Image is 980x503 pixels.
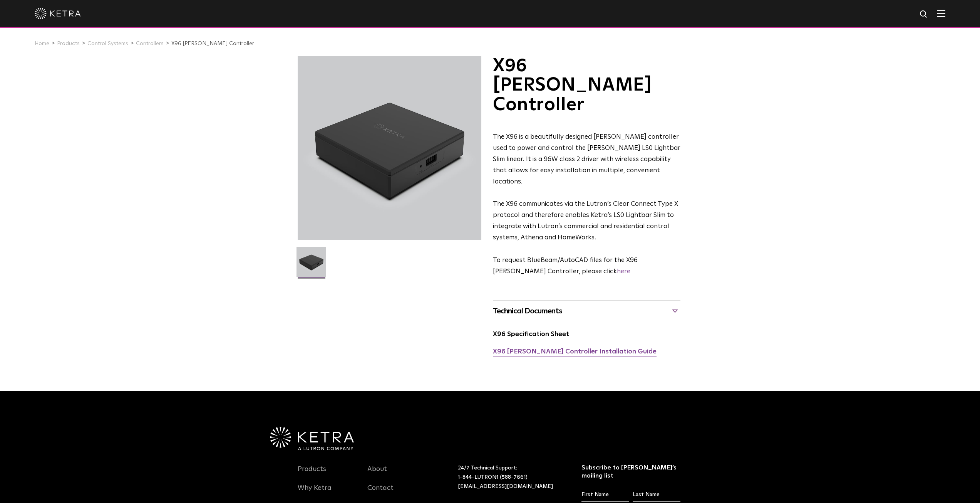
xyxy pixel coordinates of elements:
[493,305,680,317] div: Technical Documents
[493,201,678,241] span: The X96 communicates via the Lutron’s Clear Connect Type X protocol and therefore enables Ketra’s...
[171,41,254,46] a: X96 [PERSON_NAME] Controller
[458,484,553,489] a: [EMAIL_ADDRESS][DOMAIN_NAME]
[617,268,630,275] a: here
[136,41,164,46] a: Controllers
[270,427,354,451] img: Ketra-aLutronCo_White_RGB
[458,474,528,480] a: 1-844-LUTRON1 (588-7661)
[35,8,81,19] img: ketra-logo-2019-white
[581,464,680,480] h3: Subscribe to [PERSON_NAME]’s mailing list
[298,465,326,483] a: Products
[297,247,326,283] img: X96-Controller-2021-Web-Square
[919,10,929,19] img: search icon
[87,41,128,46] a: Control Systems
[298,484,332,501] a: Why Ketra
[367,465,387,483] a: About
[493,134,680,185] span: The X96 is a beautifully designed [PERSON_NAME] controller used to power and control the [PERSON_...
[493,56,680,114] h1: X96 [PERSON_NAME] Controller
[35,41,49,46] a: Home
[581,488,629,502] input: First Name
[937,10,945,17] img: Hamburger%20Nav.svg
[493,348,657,355] a: X96 [PERSON_NAME] Controller Installation Guide
[493,331,569,338] a: X96 Specification Sheet
[458,464,562,491] p: 24/7 Technical Support:
[57,41,80,46] a: Products
[633,488,680,502] input: Last Name
[367,484,394,501] a: Contact
[493,257,638,275] span: ​To request BlueBeam/AutoCAD files for the X96 [PERSON_NAME] Controller, please click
